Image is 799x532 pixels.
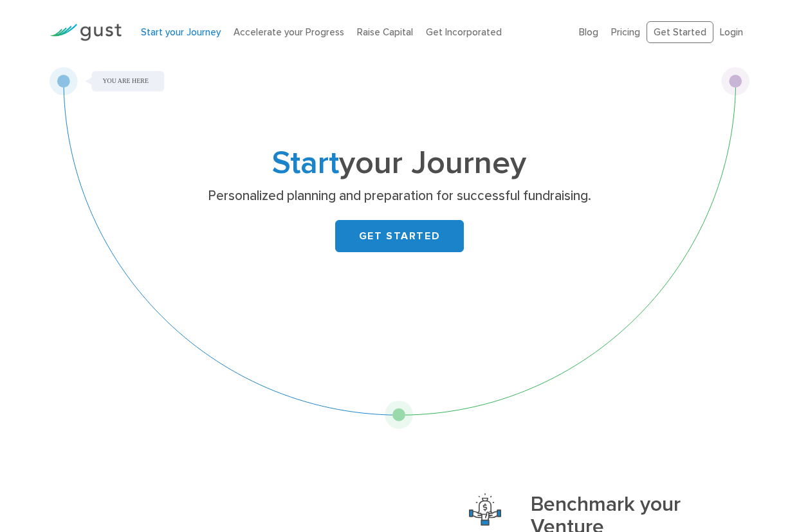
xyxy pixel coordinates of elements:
[357,26,413,38] a: Raise Capital
[272,144,339,182] span: Start
[234,26,344,38] a: Accelerate your Progress
[141,26,221,38] a: Start your Journey
[647,21,713,44] a: Get Started
[145,149,654,178] h1: your Journey
[426,26,502,38] a: Get Incorporated
[50,24,122,41] img: Gust Logo
[720,26,743,38] a: Login
[611,26,640,38] a: Pricing
[469,493,501,526] img: Benchmark Your Venture
[150,187,648,205] p: Personalized planning and preparation for successful fundraising.
[335,220,464,252] a: GET STARTED
[579,26,598,38] a: Blog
